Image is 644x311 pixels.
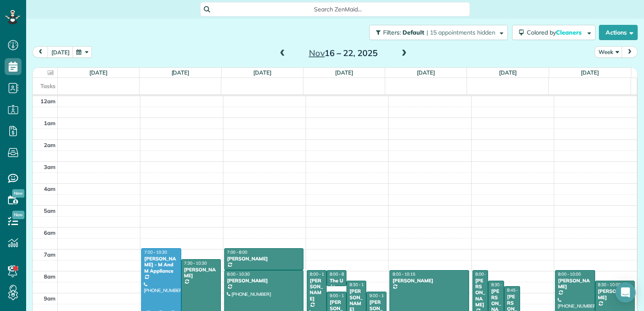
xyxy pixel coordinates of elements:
div: Open Intercom Messenger [615,282,636,303]
span: 4am [44,185,56,192]
span: 8:00 - 10:00 [310,271,333,277]
button: [DATE] [48,46,73,58]
span: 6am [44,229,56,236]
span: 7:00 - 10:30 [144,249,167,255]
span: 9:00 - 10:30 [330,293,352,298]
span: 2am [44,142,56,148]
span: New [12,189,24,198]
button: Filters: Default | 15 appointments hidden [369,25,508,40]
button: Actions [599,25,638,40]
h2: 16 – 22, 2025 [290,48,396,58]
button: Week [595,46,623,58]
a: [DATE] [89,69,107,76]
div: [PERSON_NAME] [227,278,301,284]
a: [DATE] [253,69,271,76]
span: 7:00 - 8:00 [227,249,247,255]
span: 9am [44,295,56,302]
span: 8:00 - 10:00 [558,271,581,277]
span: 8:30 - 10:00 [491,282,514,287]
span: Colored by [527,29,585,36]
span: Tasks [40,83,56,89]
div: [PERSON_NAME] [227,256,301,262]
span: 9:00 - 10:30 [369,293,392,298]
a: [DATE] [581,69,599,76]
a: Filters: Default | 15 appointments hidden [365,25,508,40]
span: 8am [44,273,56,280]
div: [PERSON_NAME] [558,278,593,290]
div: [PERSON_NAME] [598,288,633,300]
div: [PERSON_NAME] [184,267,218,279]
span: 12am [40,98,56,105]
span: Nov [309,48,325,58]
span: 3am [44,164,56,170]
span: 8:00 - 10:15 [475,271,498,277]
span: 1am [44,120,56,126]
span: 8:00 - 8:45 [330,271,350,277]
span: 8:30 - 10:00 [598,282,621,287]
div: [PERSON_NAME] - M And M Appliance [144,256,178,274]
button: prev [32,46,48,58]
div: The U At Ledroit [329,278,344,302]
span: 7am [44,251,56,258]
div: [PERSON_NAME] [309,278,324,302]
span: 8:00 - 10:15 [392,271,415,277]
span: 8:45 - 10:45 [507,287,530,293]
span: Cleaners [556,29,583,36]
div: [PERSON_NAME] [392,278,466,284]
a: [DATE] [499,69,517,76]
span: | 15 appointments hidden [427,29,495,36]
span: 8:30 - 10:30 [349,282,372,287]
span: 5am [44,207,56,214]
a: [DATE] [417,69,435,76]
button: Colored byCleaners [512,25,596,40]
span: Default [402,29,425,36]
span: Filters: [383,29,401,36]
a: [DATE] [172,69,190,76]
a: [DATE] [335,69,353,76]
span: 7:30 - 10:30 [184,260,207,266]
span: New [12,211,24,219]
div: [PERSON_NAME] [475,278,486,308]
span: 8:00 - 10:30 [227,271,250,277]
button: next [622,46,638,58]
